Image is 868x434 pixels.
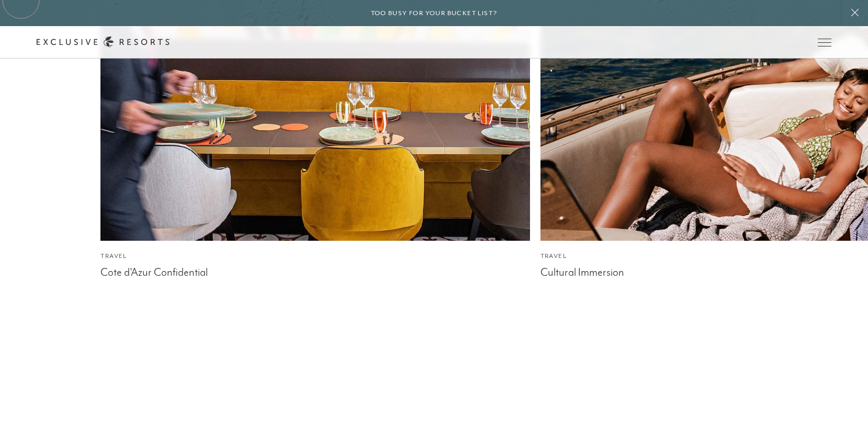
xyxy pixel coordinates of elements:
div: Cote d'Azur Confidential [100,263,529,279]
h6: Too busy for your bucket list? [371,8,498,18]
button: Open navigation [818,39,831,46]
div: Travel [100,251,529,261]
iframe: Qualified Messenger [820,386,868,434]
